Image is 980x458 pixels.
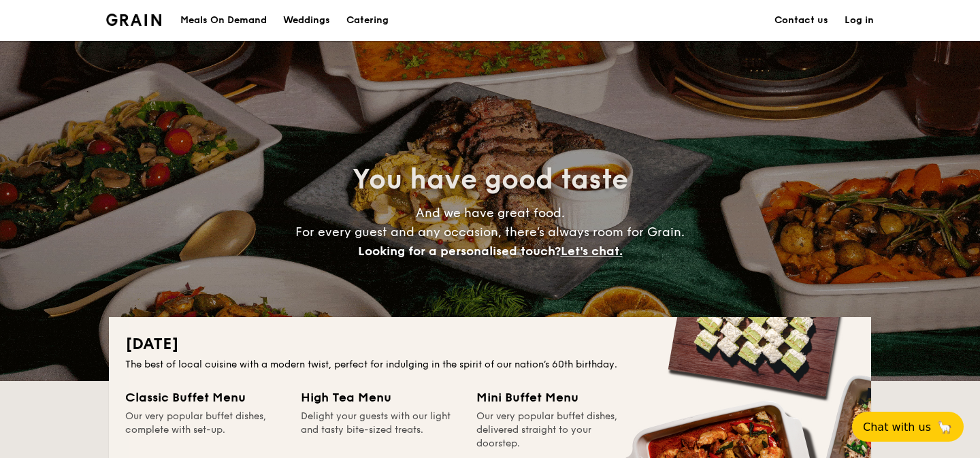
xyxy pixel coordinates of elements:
[936,419,953,435] span: 🦙
[852,412,964,442] button: Chat with us🦙
[106,14,161,26] img: Grain
[863,421,931,434] span: Chat with us
[106,14,161,26] a: Logotype
[476,388,636,407] div: Mini Buffet Menu
[125,388,284,407] div: Classic Buffet Menu
[301,388,460,407] div: High Tea Menu
[125,410,284,451] div: Our very popular buffet dishes, complete with set-up.
[125,333,855,355] h2: [DATE]
[476,410,636,451] div: Our very popular buffet dishes, delivered straight to your doorstep.
[301,410,460,451] div: Delight your guests with our light and tasty bite-sized treats.
[561,244,623,259] span: Let's chat.
[125,358,855,372] div: The best of local cuisine with a modern twist, perfect for indulging in the spirit of our nation’...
